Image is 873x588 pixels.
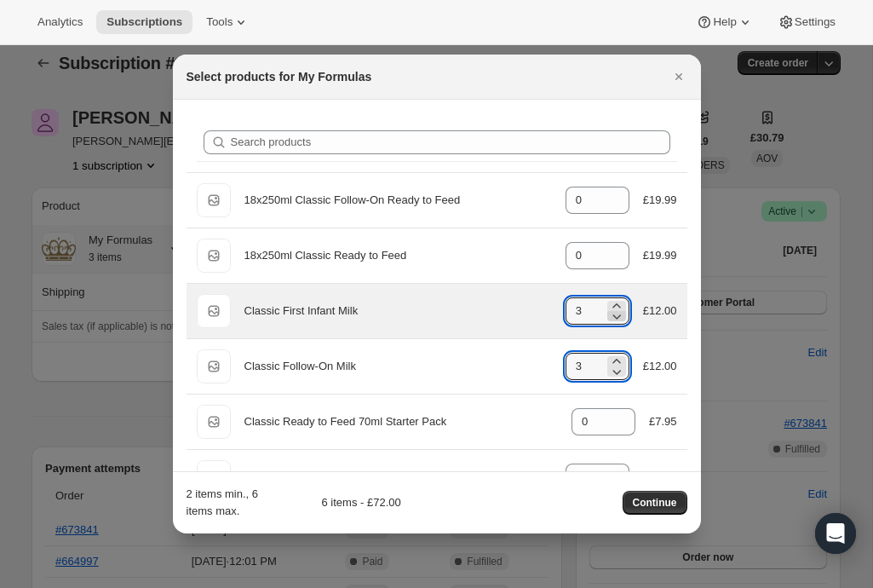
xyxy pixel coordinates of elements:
[643,303,677,320] div: £12.00
[795,15,836,29] span: Settings
[96,10,192,34] button: Subscriptions
[27,10,93,34] button: Analytics
[244,469,552,486] div: Classic Toddler Milk
[231,130,670,154] input: Search products
[649,413,677,430] div: £7.95
[187,486,264,520] div: 2 items min., 6 items max.
[106,15,182,29] span: Subscriptions
[244,413,558,430] div: Classic Ready to Feed 70ml Starter Pack
[623,491,687,515] button: Continue
[271,494,401,511] div: 6 items - £72.00
[187,68,372,85] h2: Select products for My Formulas
[633,496,677,510] span: Continue
[244,192,552,209] div: 18x250ml Classic Follow-On Ready to Feed
[815,513,856,554] div: Open Intercom Messenger
[196,10,260,34] button: Tools
[686,10,763,34] button: Help
[643,469,677,486] div: £12.00
[767,10,846,34] button: Settings
[643,192,677,209] div: £19.99
[713,15,736,29] span: Help
[244,303,552,320] div: Classic First Infant Milk
[37,15,83,29] span: Analytics
[244,247,552,264] div: 18x250ml Classic Ready to Feed
[206,15,233,29] span: Tools
[667,65,691,89] button: Close
[643,358,677,375] div: £12.00
[244,358,552,375] div: Classic Follow-On Milk
[643,247,677,264] div: £19.99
